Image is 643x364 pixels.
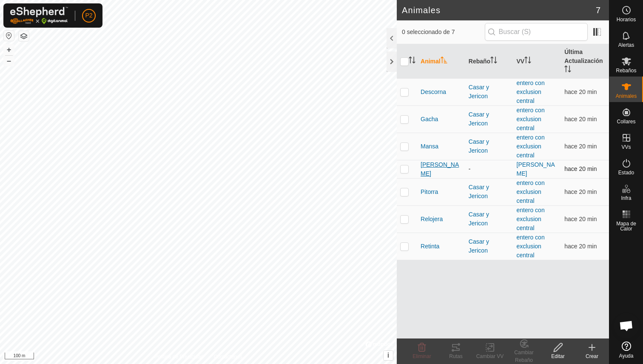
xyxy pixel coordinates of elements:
[618,43,634,48] span: Alertas
[441,58,447,65] p-sorticon: Activar para ordenar
[469,165,510,173] div: -
[421,188,438,196] span: Pitorra
[564,116,597,122] span: 24 sept 2025, 18:30
[4,56,14,66] button: –
[609,338,643,362] a: Ayuda
[214,353,242,361] a: Contáctenos
[517,80,545,104] a: entero con exclusion central
[402,5,596,15] h2: Animales
[564,67,571,74] p-sorticon: Activar para ordenar
[10,7,68,24] img: Logo Gallagher
[490,58,497,65] p-sorticon: Activar para ordenar
[384,351,393,360] button: i
[421,88,446,97] span: Descorna
[469,137,510,155] div: Casar y Jericon
[524,58,531,65] p-sorticon: Activar para ordenar
[614,313,639,338] div: Chat abierto
[4,45,14,55] button: +
[617,119,635,124] span: Collares
[469,83,510,101] div: Casar y Jericon
[517,134,545,159] a: entero con exclusion central
[621,145,631,150] span: VVs
[413,353,431,359] span: Eliminar
[517,207,545,231] a: entero con exclusion central
[561,44,609,79] th: Última Actualización
[517,234,545,259] a: entero con exclusion central
[513,44,561,79] th: VV
[619,353,634,358] span: Ayuda
[4,31,14,41] button: Restablecer Mapa
[517,161,555,177] a: [PERSON_NAME]
[507,349,541,364] div: Cambiar Rebaño
[617,17,636,22] span: Horarios
[409,58,415,65] p-sorticon: Activar para ordenar
[469,210,510,228] div: Casar y Jericon
[465,44,513,79] th: Rebaño
[612,221,641,231] span: Mapa de Calor
[473,353,507,360] div: Cambiar VV
[387,352,389,359] span: i
[421,242,439,251] span: Retinta
[485,23,588,41] input: Buscar (S)
[421,160,462,178] span: [PERSON_NAME]
[616,68,636,73] span: Rebaños
[154,353,203,361] a: Política de Privacidad
[618,170,634,175] span: Estado
[564,143,597,150] span: 24 sept 2025, 18:30
[469,110,510,128] div: Casar y Jericon
[421,115,438,124] span: Gacha
[596,4,600,17] span: 7
[421,215,443,224] span: Relojera
[19,31,29,41] button: Capas del Mapa
[421,142,438,151] span: Mansa
[517,179,545,204] a: entero con exclusion central
[564,165,597,172] span: 24 sept 2025, 18:30
[469,237,510,255] div: Casar y Jericon
[417,44,465,79] th: Animal
[517,107,545,131] a: entero con exclusion central
[616,94,637,99] span: Animales
[564,243,597,250] span: 24 sept 2025, 18:30
[564,88,597,95] span: 24 sept 2025, 18:30
[85,11,92,20] span: P2
[541,353,575,360] div: Editar
[439,353,473,360] div: Rutas
[469,183,510,201] div: Casar y Jericon
[402,28,485,37] span: 0 seleccionado de 7
[621,196,631,201] span: Infra
[564,188,597,195] span: 24 sept 2025, 18:30
[575,353,609,360] div: Crear
[564,216,597,222] span: 24 sept 2025, 18:30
